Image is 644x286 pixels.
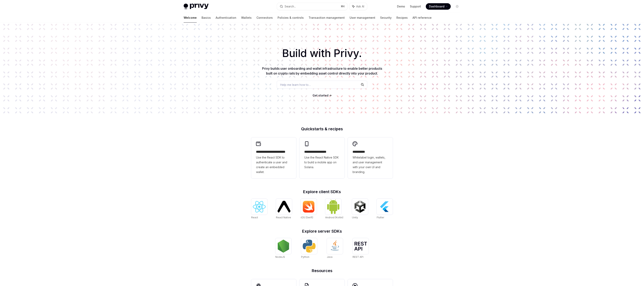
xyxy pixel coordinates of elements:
img: Unity [354,200,366,213]
span: NodeJS [275,255,285,258]
a: React NativeReact Native [276,199,292,220]
button: Toggle dark mode [454,3,460,10]
span: Java [327,255,332,258]
a: Get started [313,93,328,97]
h1: Build with Privy. [6,46,638,61]
img: iOS (Swift) [302,201,315,213]
span: ⌘ K [341,5,345,8]
span: React Native [276,216,291,219]
a: NodeJSNodeJS [275,238,291,259]
h2: Quickstarts & recipes [251,127,393,131]
h2: Resources [251,269,393,273]
img: Java [328,240,341,253]
span: iOS (Swift) [301,216,313,219]
a: Welcome [184,13,197,23]
span: React [251,216,258,219]
span: Dashboard [429,4,444,8]
img: Python [303,240,316,253]
a: Recipes [396,13,408,23]
span: REST API [353,255,363,258]
span: Whitelabel login, wallets, and user management with your own UI and branding. [353,155,388,174]
a: Connectors [256,13,273,23]
button: Ask AI [349,3,367,10]
span: Android (Kotlin) [325,216,343,219]
span: Privy builds user onboarding and wallet infrastructure to enable better products built on crypto ... [262,66,382,75]
a: Security [380,13,392,23]
span: Flutter [377,216,384,219]
a: **** *****Whitelabel login, wallets, and user management with your own UI and branding. [348,137,393,178]
h2: Explore client SDKs [251,190,393,194]
a: JavaJava [327,238,343,259]
a: User management [350,13,375,23]
a: Android (Kotlin)Android (Kotlin) [325,199,343,220]
img: Android (Kotlin) [327,199,340,214]
span: Help me learn how to… [280,83,311,87]
div: Search... [285,4,296,9]
img: REST API [354,242,367,251]
a: **** **** **** ***Use the React Native SDK to build a mobile app on Solana. [299,137,345,178]
a: UnityUnity [352,199,368,220]
img: light logo [184,4,209,9]
button: Search...⌘K [277,3,347,10]
span: Python [301,255,309,258]
a: PythonPython [301,238,317,259]
img: Flutter [378,200,391,213]
a: Authentication [216,13,236,23]
a: iOS (Swift)iOS (Swift) [301,199,317,220]
span: Use the React SDK to authenticate a user and create an embedded wallet. [256,155,291,174]
span: Unity [352,216,358,219]
a: Basics [202,13,211,23]
a: Transaction management [309,13,345,23]
a: Dashboard [426,3,451,10]
span: Get started [313,94,328,97]
a: ReactReact [251,199,267,220]
a: Demo [397,4,405,8]
a: Support [410,4,421,8]
a: API reference [413,13,432,23]
a: FlutterFlutter [377,199,393,220]
span: Use the React Native SDK to build a mobile app on Solana. [304,155,340,170]
img: React [253,201,266,212]
img: React Native [278,201,290,212]
h2: Explore server SDKs [251,229,393,233]
img: NodeJS [277,240,290,253]
a: REST APIREST API [353,238,369,259]
span: Ask AI [356,4,364,8]
a: Wallets [241,13,252,23]
a: Policies & controls [278,13,304,23]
